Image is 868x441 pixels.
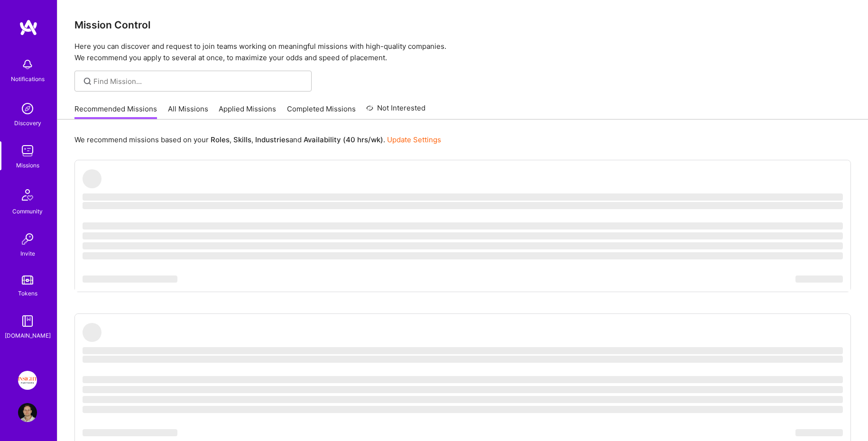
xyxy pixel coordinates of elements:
[20,248,35,258] div: Invite
[211,135,230,144] b: Roles
[387,135,441,144] a: Update Settings
[19,19,38,36] img: logo
[5,331,51,340] div: [DOMAIN_NAME]
[219,104,276,119] a: Applied Missions
[74,135,441,145] p: We recommend missions based on your , , and .
[12,206,43,216] div: Community
[18,312,37,331] img: guide book
[18,371,37,390] img: Insight Partners: Data & AI - Sourcing
[168,104,208,119] a: All Missions
[366,102,425,119] a: Not Interested
[18,230,37,248] img: Invite
[22,276,33,285] img: tokens
[14,118,41,128] div: Discovery
[16,403,39,422] a: User Avatar
[82,76,93,87] i: icon SearchGrey
[93,76,305,86] input: Find Mission...
[18,403,37,422] img: User Avatar
[18,141,37,160] img: teamwork
[255,135,289,144] b: Industries
[16,160,39,170] div: Missions
[304,135,383,144] b: Availability (40 hrs/wk)
[233,135,251,144] b: Skills
[16,184,39,206] img: Community
[74,41,851,64] p: Here you can discover and request to join teams working on meaningful missions with high-quality ...
[18,99,37,118] img: discovery
[11,74,45,84] div: Notifications
[18,55,37,74] img: bell
[74,19,851,31] h3: Mission Control
[16,371,39,390] a: Insight Partners: Data & AI - Sourcing
[74,104,157,119] a: Recommended Missions
[287,104,356,119] a: Completed Missions
[18,288,37,298] div: Tokens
